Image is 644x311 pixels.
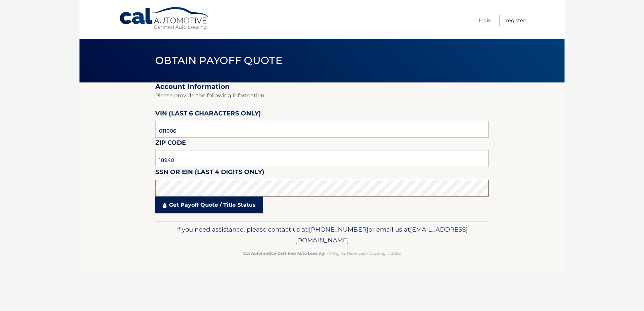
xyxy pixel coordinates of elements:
p: Please provide the following information. [155,91,489,100]
label: SSN or EIN (last 4 digits only) [155,167,264,179]
p: - All Rights Reserved - Copyright 2025 [160,250,484,257]
span: Obtain Payoff Quote [155,54,282,67]
span: [PHONE_NUMBER] [309,226,368,233]
h2: Account Information [155,82,489,91]
label: Zip Code [155,138,186,150]
label: VIN (last 6 characters only) [155,108,261,121]
a: Login [479,15,491,26]
strong: Cal Automotive Certified Auto Leasing [243,251,324,256]
a: Cal Automotive [119,7,210,31]
p: If you need assistance, please contact us at: or email us at [160,224,484,246]
a: Get Payoff Quote / Title Status [155,197,263,213]
a: Register [506,15,525,26]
